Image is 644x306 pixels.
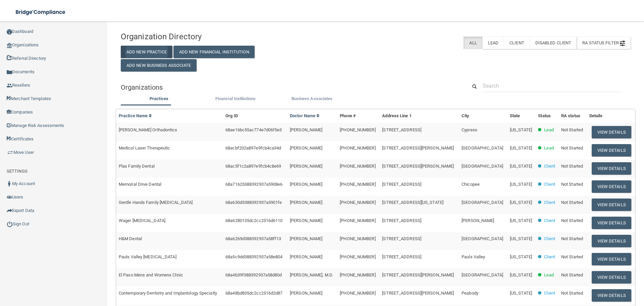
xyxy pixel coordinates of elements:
span: Not Started [561,200,583,205]
th: RA status [558,109,587,123]
label: Disabled Client [530,37,577,49]
input: Search [483,80,622,92]
span: H&M Dental [119,236,142,241]
span: Not Started [561,127,583,132]
button: View Details [592,217,631,229]
span: Peabody [462,291,478,296]
button: Add New Financial Institution [173,46,255,58]
span: [STREET_ADDRESS][US_STATE] [382,200,443,205]
span: Not Started [561,145,583,150]
span: [PERSON_NAME] [462,218,494,223]
span: 68ae16bc55ac774e7d06f5e3 [225,127,282,132]
span: [US_STATE] [510,291,532,296]
img: icon-export.b9366987.png [7,208,12,213]
span: Plas Family Dental [119,164,155,169]
h4: Organization Directory [121,32,284,41]
span: Wager [MEDICAL_DATA] [119,218,165,223]
th: Details [587,109,635,123]
button: View Details [592,289,631,302]
span: [GEOGRAPHIC_DATA] [462,200,503,205]
th: Status [535,109,558,123]
img: icon-users.e205127d.png [7,194,12,200]
p: Client [544,162,555,170]
button: Add New Business Associate [121,59,197,72]
h5: Organizations [121,84,457,91]
span: Practices [150,96,168,101]
p: Client [544,235,555,243]
img: ic_reseller.de258add.png [7,83,12,88]
label: Business Associates [277,95,347,103]
button: View Details [592,235,631,247]
th: State [507,109,535,123]
span: Not Started [561,254,583,259]
th: City [459,109,507,123]
span: [GEOGRAPHIC_DATA] [462,272,503,277]
span: [PHONE_NUMBER] [340,182,375,187]
span: Business Associates [291,96,333,101]
span: Financial Institutions [215,96,256,101]
span: [STREET_ADDRESS] [382,254,421,259]
span: [STREET_ADDRESS] [382,218,421,223]
span: [US_STATE] [510,272,532,277]
span: [PERSON_NAME] [290,200,322,205]
th: Phone # [337,109,379,123]
li: Business Associate [274,95,350,104]
button: View Details [592,180,631,193]
span: Gentle Hands Family [MEDICAL_DATA] [119,200,193,205]
span: [STREET_ADDRESS][PERSON_NAME] [382,272,454,277]
span: Memorial Drive Dental [119,182,161,187]
span: [STREET_ADDRESS][PERSON_NAME] [382,164,454,169]
p: Lead [544,126,553,134]
label: Financial Institutions [201,95,270,103]
img: briefcase.64adab9b.png [7,149,13,156]
button: View Details [592,199,631,211]
iframe: Drift Widget Chat Controller [528,258,636,285]
li: Practices [121,95,197,104]
span: [STREET_ADDRESS][PERSON_NAME] [382,145,454,150]
span: [PHONE_NUMBER] [340,254,375,259]
span: [PHONE_NUMBER] [340,127,375,132]
span: Cypress [462,127,477,132]
span: [US_STATE] [510,164,532,169]
span: [PERSON_NAME] [290,127,322,132]
span: Pauls Valley [MEDICAL_DATA] [119,254,176,259]
span: 68a71625388392937a5908e6 [225,182,282,187]
span: [PHONE_NUMBER] [340,145,375,150]
span: [PERSON_NAME] [290,145,322,150]
button: View Details [592,162,631,175]
img: organization-icon.f8decf85.png [7,43,12,48]
img: bridge_compliance_login_screen.278c3ca4.svg [10,5,72,19]
span: [PHONE_NUMBER] [340,218,375,223]
span: El Paso Mens and Womens Clinic [119,272,183,277]
label: SETTINGS [7,167,28,175]
p: Client [544,253,555,261]
span: [US_STATE] [510,127,532,132]
span: [US_STATE] [510,254,532,259]
span: [PERSON_NAME], M.D. [290,272,333,277]
span: Pauls Valley [462,254,485,259]
span: [US_STATE] [510,182,532,187]
span: 68a6280135dc2cc2516d6110 [225,218,282,223]
img: icon-documents.8dae5593.png [7,70,12,75]
span: [STREET_ADDRESS][PERSON_NAME] [382,291,454,296]
span: Contemporary Dentistry and Implantology Specialty [119,291,217,296]
span: Not Started [561,291,583,296]
span: [STREET_ADDRESS] [382,127,421,132]
button: Add New Practice [121,46,172,58]
img: ic_power_dark.7ecde6b1.png [7,221,13,227]
span: [US_STATE] [510,145,532,150]
span: [PERSON_NAME] [290,254,322,259]
span: [PHONE_NUMBER] [340,291,375,296]
span: Chicopee [462,182,480,187]
span: 68ac5f1c2a897e9fcb4c8e69 [225,164,281,169]
button: View Details [592,126,631,138]
span: [PERSON_NAME] [290,164,322,169]
span: 68acbf202a897e9fcb4ca34d [225,145,281,150]
span: [GEOGRAPHIC_DATA] [462,236,503,241]
span: Not Started [561,164,583,169]
span: Medical Laser Therapeutic [119,145,170,150]
span: [PHONE_NUMBER] [340,272,375,277]
span: [STREET_ADDRESS] [382,236,421,241]
p: Lead [544,144,553,152]
span: [PHONE_NUMBER] [340,200,375,205]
